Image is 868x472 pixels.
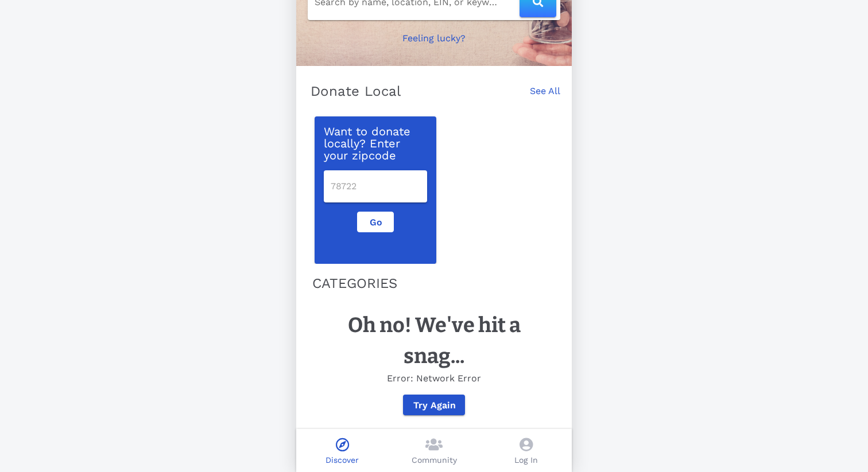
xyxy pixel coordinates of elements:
p: Community [412,454,457,466]
p: CATEGORIES [312,273,556,294]
p: Log In [514,454,538,466]
p: Error: Network Error [319,372,549,385]
span: Try Again [412,400,455,411]
button: Try Again [403,395,464,415]
input: 78722 [331,177,420,196]
p: Feeling lucky? [402,32,466,45]
p: Discover [325,454,359,466]
a: See All [530,84,560,110]
span: Go [367,217,384,228]
p: Donate Local [311,82,401,100]
button: Go [357,212,394,232]
p: Want to donate locally? Enter your zipcode [324,126,427,161]
h1: Oh no! We've hit a snag... [319,310,549,372]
